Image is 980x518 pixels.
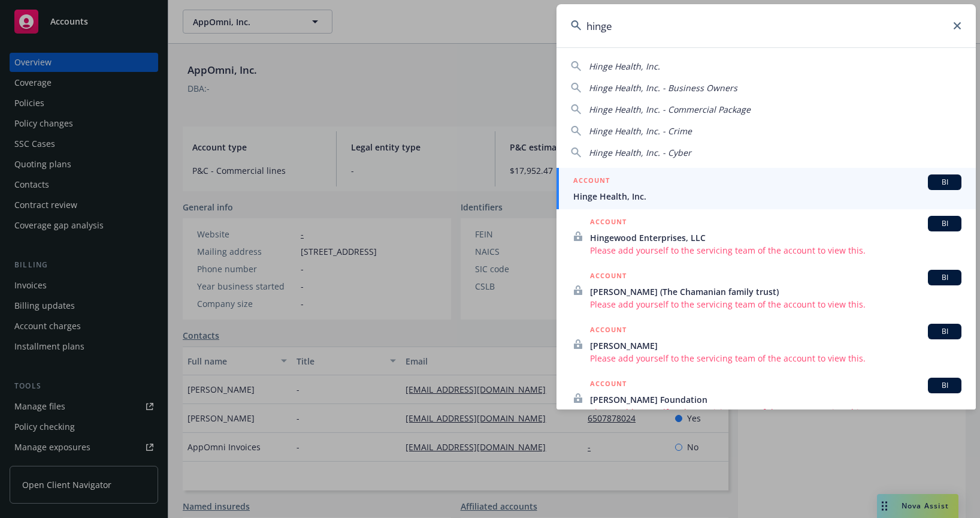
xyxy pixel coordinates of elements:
span: [PERSON_NAME] [590,339,961,352]
span: BI [933,380,957,391]
span: Please add yourself to the servicing team of the account to view this. [590,244,961,257]
span: Please add yourself to the servicing team of the account to view this. [590,406,961,418]
h5: ACCOUNT [590,270,627,284]
span: BI [933,326,957,337]
span: Please add yourself to the servicing team of the account to view this. [590,298,961,311]
span: BI [933,218,957,229]
span: Hinge Health, Inc. [589,61,660,72]
a: ACCOUNTBI[PERSON_NAME]Please add yourself to the servicing team of the account to view this. [556,317,976,371]
span: Hingewood Enterprises, LLC [590,231,961,244]
span: [PERSON_NAME] (The Chamanian family trust) [590,285,961,298]
a: ACCOUNTBI[PERSON_NAME] (The Chamanian family trust)Please add yourself to the servicing team of t... [556,263,976,317]
span: Hinge Health, Inc. - Business Owners [589,82,737,94]
span: BI [933,272,957,283]
h5: ACCOUNT [590,324,627,338]
a: ACCOUNTBIHingewood Enterprises, LLCPlease add yourself to the servicing team of the account to vi... [556,209,976,263]
h5: ACCOUNT [590,216,627,230]
h5: ACCOUNT [573,174,610,189]
h5: ACCOUNT [590,378,627,392]
span: [PERSON_NAME] Foundation [590,393,961,406]
span: Hinge Health, Inc. - Crime [589,125,692,137]
span: Hinge Health, Inc. - Commercial Package [589,104,751,115]
span: BI [933,177,957,188]
input: Search... [556,4,976,47]
a: ACCOUNTBI[PERSON_NAME] FoundationPlease add yourself to the servicing team of the account to view... [556,371,976,425]
span: Hinge Health, Inc. [573,190,961,203]
span: Please add yourself to the servicing team of the account to view this. [590,352,961,365]
span: Hinge Health, Inc. - Cyber [589,147,691,158]
a: ACCOUNTBIHinge Health, Inc. [556,168,976,209]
